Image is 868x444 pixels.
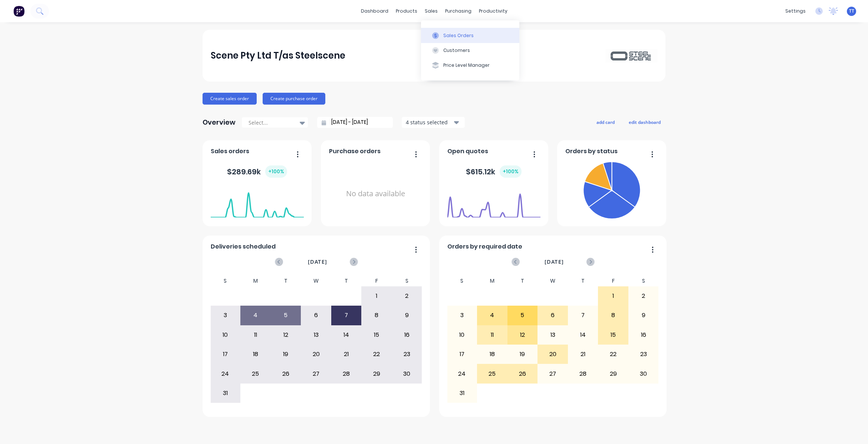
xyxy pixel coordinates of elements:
div: products [392,6,421,17]
div: 15 [362,326,391,344]
button: edit dashboard [624,117,665,127]
button: Price Level Manager [421,58,519,73]
div: 4 [241,306,270,325]
div: S [392,276,422,286]
div: 17 [211,345,240,364]
div: 27 [301,364,331,383]
div: sales [421,6,441,17]
div: 27 [538,364,568,383]
div: 26 [271,364,301,383]
div: 29 [598,364,628,383]
div: T [507,276,538,286]
div: 3 [211,306,240,325]
div: F [361,276,392,286]
div: 13 [538,326,568,344]
div: 17 [447,345,477,364]
div: $ 615.12k [466,165,522,178]
button: add card [592,117,619,127]
div: 7 [332,306,361,325]
div: 1 [362,287,391,305]
a: dashboard [357,6,392,17]
div: 31 [211,384,240,402]
div: 19 [271,345,301,364]
div: M [477,276,507,286]
div: 30 [392,364,422,383]
button: Customers [421,43,519,58]
div: 31 [447,384,477,402]
div: 9 [392,306,422,325]
div: 22 [362,345,391,364]
div: productivity [475,6,511,17]
div: 28 [332,364,361,383]
div: Sales Orders [443,32,474,39]
div: 18 [241,345,270,364]
div: 5 [271,306,301,325]
div: 29 [362,364,391,383]
div: W [301,276,331,286]
div: 8 [598,306,628,325]
div: + 100 % [500,165,522,178]
div: Overview [203,115,236,130]
span: Orders by required date [447,242,522,251]
span: Deliveries scheduled [211,242,276,251]
div: $ 289.69k [227,165,287,178]
div: 16 [392,326,422,344]
div: 30 [629,364,658,383]
div: 18 [477,345,507,364]
div: 12 [271,326,301,344]
div: 1 [598,287,628,305]
div: T [331,276,362,286]
div: 21 [332,345,361,364]
div: 6 [301,306,331,325]
button: Create purchase order [263,93,325,105]
div: 23 [392,345,422,364]
button: Create sales order [203,93,257,105]
div: 15 [598,326,628,344]
div: 4 [477,306,507,325]
div: 2 [629,287,658,305]
div: T [271,276,301,286]
div: 25 [477,364,507,383]
span: [DATE] [308,258,327,266]
div: 21 [568,345,598,364]
div: S [447,276,477,286]
div: 13 [301,326,331,344]
div: 23 [629,345,658,364]
div: M [240,276,271,286]
div: 28 [568,364,598,383]
div: 12 [508,326,537,344]
div: settings [782,6,809,17]
div: S [210,276,241,286]
div: 22 [598,345,628,364]
div: 10 [447,326,477,344]
div: No data available [329,159,422,229]
button: 4 status selected [402,117,465,128]
div: Customers [443,47,470,54]
span: Sales orders [211,147,249,156]
div: purchasing [441,6,475,17]
span: Purchase orders [329,147,381,156]
div: 25 [241,364,270,383]
div: 2 [392,287,422,305]
div: + 100 % [265,165,287,178]
div: 10 [211,326,240,344]
div: W [537,276,568,286]
span: [DATE] [545,258,564,266]
div: 6 [538,306,568,325]
div: 24 [447,364,477,383]
div: T [568,276,598,286]
div: 26 [508,364,537,383]
img: Factory [13,6,24,17]
div: 19 [508,345,537,364]
div: 24 [211,364,240,383]
div: 3 [447,306,477,325]
div: 9 [629,306,658,325]
span: TT [849,8,854,14]
button: Sales Orders [421,28,519,43]
div: 8 [362,306,391,325]
div: 5 [508,306,537,325]
img: Scene Pty Ltd T/as Steelscene [605,49,657,62]
div: Price Level Manager [443,62,490,69]
div: F [598,276,628,286]
div: 11 [477,326,507,344]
